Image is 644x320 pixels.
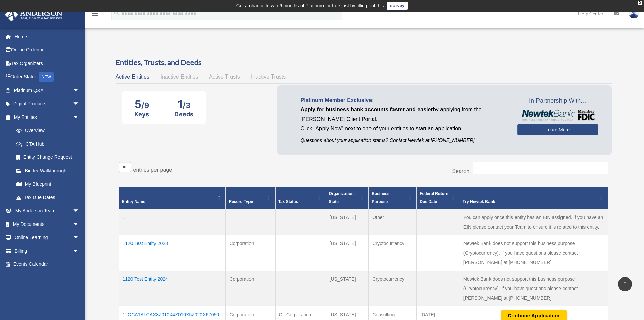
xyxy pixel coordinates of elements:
[9,191,86,204] a: Tax Due Dates
[417,187,460,209] th: Federal Return Due Date: Activate to sort
[5,97,90,111] a: Digital Productsarrow_drop_down
[621,280,629,288] i: vertical_align_top
[73,244,86,258] span: arrow_drop_down
[73,217,86,231] span: arrow_drop_down
[116,57,612,68] h3: Entities, Trusts, and Deeds
[517,95,598,106] span: In Partnership With...
[275,187,326,209] th: Tax Status: Activate to sort
[113,9,120,17] i: search
[251,74,286,80] span: Inactive Trusts
[369,271,417,306] td: Cryptocurrency
[91,9,99,18] i: menu
[209,74,240,80] span: Active Trusts
[39,72,54,82] div: NEW
[460,209,608,235] td: You can apply once this entity has an EIN assigned. If you have an EIN please contact your Team t...
[134,98,149,111] div: 5
[5,84,90,97] a: Platinum Q&Aarrow_drop_down
[5,258,90,271] a: Events Calendar
[326,235,369,271] td: [US_STATE]
[5,70,90,84] a: Order StatusNEW
[9,177,86,191] a: My Blueprint
[133,167,172,173] label: entries per page
[517,124,598,135] a: Learn More
[629,8,639,18] img: User Pic
[301,107,433,112] span: Apply for business bank accounts faster and easier
[9,151,86,164] a: Entity Change Request
[521,110,595,121] img: NewtekBankLogoSM.png
[460,271,608,306] td: Newtek Bank does not support this business purpose (Cryptocurrency). If you have questions please...
[9,164,86,177] a: Binder Walkthrough
[369,235,417,271] td: Cryptocurrency
[326,271,369,306] td: [US_STATE]
[326,209,369,235] td: [US_STATE]
[3,8,64,21] img: Anderson Advisors Platinum Portal
[326,187,369,209] th: Organization State: Activate to sort
[226,271,275,306] td: Corporation
[460,187,608,209] th: Try Newtek Bank : Activate to sort
[5,217,90,231] a: My Documentsarrow_drop_down
[369,187,417,209] th: Business Purpose: Activate to sort
[460,235,608,271] td: Newtek Bank does not support this business purpose (Cryptocurrency). If you have questions please...
[329,191,354,204] span: Organization State
[119,209,226,235] td: 1
[73,110,86,124] span: arrow_drop_down
[5,43,90,57] a: Online Ordering
[119,187,226,209] th: Entity Name: Activate to invert sorting
[301,136,507,145] p: Questions about your application status? Contact Newtek at [PHONE_NUMBER]
[174,111,193,118] div: Deeds
[5,57,90,70] a: Tax Organizers
[73,97,86,111] span: arrow_drop_down
[122,199,145,204] span: Entity Name
[9,137,86,151] a: CTA Hub
[5,244,90,258] a: Billingarrow_drop_down
[278,199,299,204] span: Tax Status
[91,12,99,18] a: menu
[387,2,408,10] a: survey
[301,95,507,105] p: Platinum Member Exclusive:
[638,1,642,5] div: close
[618,277,632,291] a: vertical_align_top
[5,30,90,43] a: Home
[5,204,90,218] a: My Anderson Teamarrow_drop_down
[119,235,226,271] td: 1120 Test Entity 2023
[141,101,149,110] span: /9
[183,101,190,110] span: /3
[9,124,83,137] a: Overview
[226,235,275,271] td: Corporation
[369,209,417,235] td: Other
[73,204,86,218] span: arrow_drop_down
[372,191,389,204] span: Business Purpose
[301,105,507,124] p: by applying from the [PERSON_NAME] Client Portal.
[5,110,86,124] a: My Entitiesarrow_drop_down
[73,231,86,245] span: arrow_drop_down
[463,198,598,206] div: Try Newtek Bank
[73,84,86,98] span: arrow_drop_down
[236,2,384,10] div: Get a chance to win 6 months of Platinum for free just by filling out this
[119,271,226,306] td: 1120 Test Entity 2024
[226,187,275,209] th: Record Type: Activate to sort
[229,199,253,204] span: Record Type
[5,231,90,244] a: Online Learningarrow_drop_down
[452,168,471,174] label: Search:
[134,111,149,118] div: Keys
[160,74,198,80] span: Inactive Entities
[301,124,507,133] p: Click "Apply Now" next to one of your entities to start an application.
[420,191,448,204] span: Federal Return Due Date
[174,98,193,111] div: 1
[116,74,149,80] span: Active Entities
